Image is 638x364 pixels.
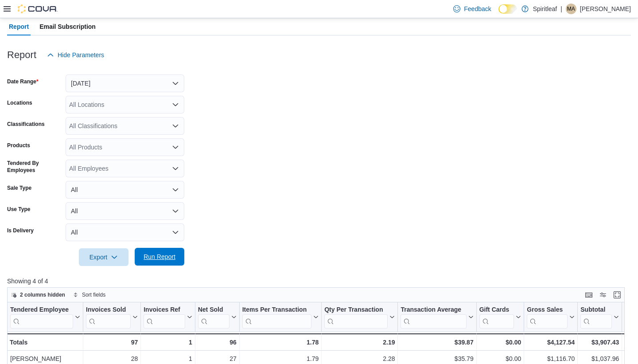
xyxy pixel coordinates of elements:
[612,290,622,300] button: Enter fullscreen
[242,306,312,329] div: Items Per Transaction
[10,306,73,329] div: Tendered Employee
[172,101,179,108] button: Open list of options
[10,306,80,329] button: Tendered Employee
[527,306,568,314] div: Gross Sales
[84,248,123,266] span: Export
[144,306,185,314] div: Invoices Ref
[7,227,34,234] label: Is Delivery
[7,184,31,192] label: Sale Type
[66,202,184,220] button: All
[401,306,466,314] div: Transaction Average
[144,337,192,348] div: 1
[198,306,230,314] div: Net Sold
[580,306,612,329] div: Subtotal
[324,337,395,348] div: 2.19
[172,144,179,151] button: Open list of options
[498,4,517,14] input: Dark Mode
[198,306,230,329] div: Net Sold
[242,353,319,364] div: 1.79
[39,18,96,35] span: Email Subscription
[66,74,184,92] button: [DATE]
[144,306,185,329] div: Invoices Ref
[401,353,473,364] div: $35.79
[401,337,473,348] div: $39.87
[527,353,575,364] div: $1,116.70
[580,353,619,364] div: $1,037.96
[479,306,514,314] div: Gift Cards
[566,4,576,14] div: Mark A
[86,353,138,364] div: 28
[7,50,36,60] h3: Report
[86,306,131,329] div: Invoices Sold
[172,122,179,129] button: Open list of options
[242,337,319,348] div: 1.78
[66,181,184,199] button: All
[479,306,521,329] button: Gift Cards
[86,337,138,348] div: 97
[7,142,30,149] label: Products
[7,121,45,128] label: Classifications
[7,206,30,213] label: Use Type
[7,99,32,106] label: Locations
[324,306,395,329] button: Qty Per Transaction
[144,306,192,329] button: Invoices Ref
[86,306,131,314] div: Invoices Sold
[567,4,575,14] span: MA
[324,306,388,329] div: Qty Per Transaction
[527,337,575,348] div: $4,127.54
[242,306,319,329] button: Items Per Transaction
[527,306,568,329] div: Gross Sales
[560,4,562,14] p: |
[7,277,631,286] p: Showing 4 of 4
[198,353,237,364] div: 27
[79,248,128,266] button: Export
[70,290,109,300] button: Sort fields
[527,306,575,329] button: Gross Sales
[198,306,237,329] button: Net Sold
[324,353,395,364] div: 2.28
[479,337,521,348] div: $0.00
[86,306,138,329] button: Invoices Sold
[584,290,594,300] button: Keyboard shortcuts
[498,14,499,14] span: Dark Mode
[135,248,184,266] button: Run Report
[58,51,104,59] span: Hide Parameters
[580,4,631,14] p: [PERSON_NAME]
[8,290,69,300] button: 2 columns hidden
[198,337,237,348] div: 96
[479,353,521,364] div: $0.00
[401,306,473,329] button: Transaction Average
[401,306,466,329] div: Transaction Average
[20,291,65,298] span: 2 columns hidden
[144,252,175,261] span: Run Report
[66,223,184,241] button: All
[172,165,179,172] button: Open list of options
[10,337,80,348] div: Totals
[598,290,608,300] button: Display options
[10,353,80,364] div: [PERSON_NAME]
[242,306,312,314] div: Items Per Transaction
[580,306,619,329] button: Subtotal
[7,78,39,85] label: Date Range
[324,306,388,314] div: Qty Per Transaction
[10,306,73,314] div: Tendered Employee
[533,4,557,14] p: Spiritleaf
[43,46,108,64] button: Hide Parameters
[580,306,612,314] div: Subtotal
[479,306,514,329] div: Gift Card Sales
[9,18,29,35] span: Report
[18,4,58,13] img: Cova
[580,337,619,348] div: $3,907.43
[7,160,62,174] label: Tendered By Employees
[144,353,192,364] div: 1
[82,291,105,298] span: Sort fields
[464,4,491,13] span: Feedback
